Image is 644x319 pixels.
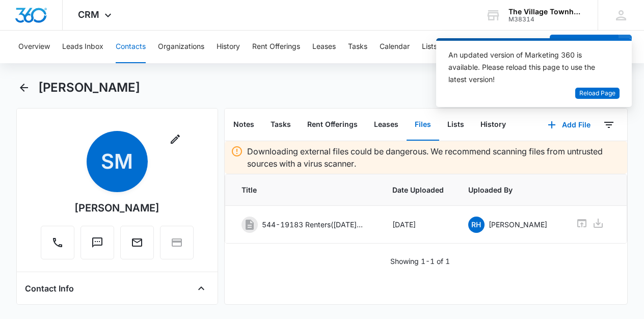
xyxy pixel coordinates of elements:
button: Call [41,226,74,259]
span: CRM [78,9,99,20]
button: Email [120,226,154,259]
button: Leases [366,109,407,141]
span: Reload Page [579,89,615,98]
button: Text [81,226,114,259]
p: 544-19183 Renters([DATE]-[DATE]) [262,219,364,230]
button: Settings [488,31,515,63]
button: Overview [18,31,50,63]
span: RH [468,217,485,233]
button: Back [16,79,32,96]
p: Downloading external files could be dangerous. We recommend scanning files from untrusted sources... [247,145,622,170]
a: Email [120,242,154,250]
button: Lists [439,109,472,141]
button: Reload Page [575,88,620,99]
button: Add File [538,113,601,137]
td: [DATE] [380,206,456,244]
button: Rent Offerings [252,31,300,63]
span: Title [242,184,368,195]
button: Tasks [262,109,299,141]
button: Calendar [380,31,410,63]
button: Filters [601,117,617,133]
span: SM [87,131,148,192]
h1: [PERSON_NAME] [38,80,140,95]
button: Lists [422,31,437,63]
button: History [472,109,514,141]
button: Files [407,109,439,141]
button: Rent Offerings [299,109,366,141]
button: Leases [312,31,336,63]
div: account id [508,16,583,23]
a: Call [41,242,74,250]
button: Tasks [348,31,367,63]
button: Add Contact [550,35,619,59]
p: Showing 1-1 of 1 [390,256,450,267]
button: Contacts [116,31,146,63]
button: Reports [449,31,475,63]
div: [PERSON_NAME] [74,200,159,216]
button: Leads Inbox [62,31,103,63]
p: [PERSON_NAME] [489,219,547,230]
span: Uploaded By [468,184,551,195]
div: account name [508,8,583,16]
div: An updated version of Marketing 360 is available. Please reload this page to use the latest version! [448,49,607,86]
button: Notes [225,109,262,141]
button: Close [193,280,209,297]
h4: Contact Info [25,282,74,295]
button: Organizations [158,31,204,63]
button: History [217,31,240,63]
span: Date Uploaded [392,184,444,195]
a: Text [81,242,114,250]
